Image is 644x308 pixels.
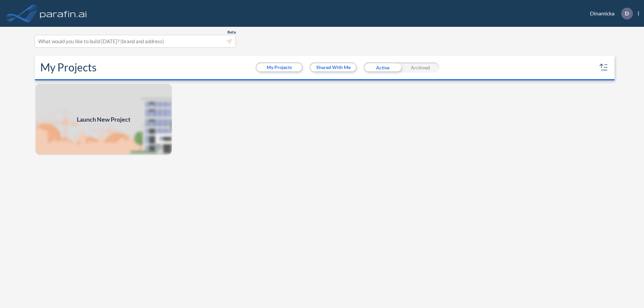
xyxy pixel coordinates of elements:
[35,83,172,156] img: add
[39,7,88,20] img: logo
[625,10,629,16] p: D
[364,62,401,72] div: Active
[401,62,439,72] div: Archived
[227,29,236,35] span: Beta
[311,63,356,71] button: Shared With Me
[598,62,609,73] button: sort
[40,61,97,74] h2: My Projects
[77,115,130,124] span: Launch New Project
[257,63,302,71] button: My Projects
[580,8,639,19] div: Dinamicka
[35,83,172,156] a: Launch New Project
